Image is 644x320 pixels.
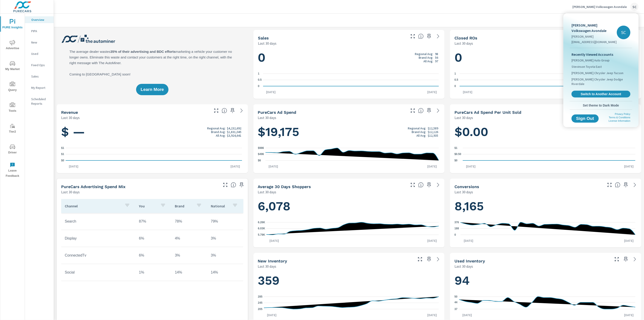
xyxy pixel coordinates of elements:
[572,34,617,39] p: [PERSON_NAME]
[572,77,630,86] span: [PERSON_NAME] Chrysler Jeep Dodge Riverdale
[570,101,632,109] button: Set theme to Dark Mode
[617,26,630,39] div: SC
[609,116,630,119] a: Terms & Conditions
[572,58,610,63] span: [PERSON_NAME] Auto Group
[615,113,630,115] a: Privacy Policy
[572,64,602,69] span: Stevinson Toyota East
[572,114,599,123] button: Sign Out
[572,91,630,97] a: Switch to Another Account
[572,40,617,44] p: [EMAIL_ADDRESS][DOMAIN_NAME]
[574,92,628,96] span: Switch to Another Account
[572,71,623,75] span: [PERSON_NAME] Chrysler Jeep Tucson
[572,22,617,33] p: [PERSON_NAME] Volkswagen Avondale
[609,119,630,122] a: License Information
[575,116,595,121] span: Sign Out
[572,52,630,57] p: Recently Viewed Accounts
[572,103,630,107] span: Set theme to Dark Mode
